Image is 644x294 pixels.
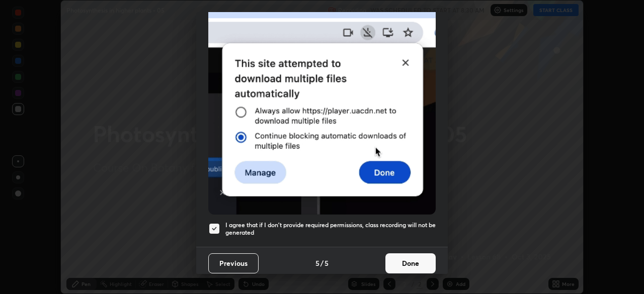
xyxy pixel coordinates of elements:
button: Previous [208,253,259,273]
h4: 5 [325,258,329,268]
h5: I agree that if I don't provide required permissions, class recording will not be generated [225,221,436,237]
button: Done [385,253,436,273]
h4: 5 [315,258,319,268]
h4: / [320,258,324,268]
